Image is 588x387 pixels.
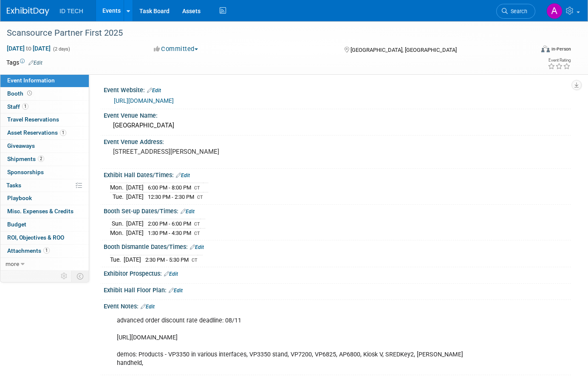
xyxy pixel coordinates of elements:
[7,142,35,149] span: Giveaways
[7,7,49,16] img: ExhibitDay
[194,221,200,227] span: CT
[7,247,50,254] span: Attachments
[7,90,34,97] span: Booth
[0,113,89,126] a: Travel Reservations
[6,260,19,267] span: more
[0,140,89,153] a: Giveaways
[7,103,28,110] span: Staff
[104,136,571,146] div: Event Venue Address:
[6,58,42,67] td: Tags
[351,47,457,53] span: [GEOGRAPHIC_DATA], [GEOGRAPHIC_DATA]
[28,60,42,66] a: Edit
[148,184,191,191] span: 6:00 PM - 8:00 PM
[7,169,44,175] span: Sponsorships
[104,84,571,95] div: Event Website:
[126,219,144,229] td: [DATE]
[551,46,571,52] div: In-Person
[0,101,89,113] a: Staff1
[60,130,66,136] span: 1
[496,4,535,19] a: Search
[148,220,191,227] span: 2:00 PM - 6:00 PM
[0,245,89,257] a: Attachments1
[147,88,161,93] a: Edit
[126,183,144,192] td: [DATE]
[57,271,72,282] td: Personalize Event Tab Strip
[7,195,32,201] span: Playbook
[43,247,50,254] span: 1
[104,169,571,180] div: Exhibit Hall Dates/Times:
[0,258,89,271] a: more
[148,230,191,236] span: 1:30 PM - 4:30 PM
[190,244,204,250] a: Edit
[7,77,55,84] span: Event Information
[110,255,124,264] td: Tue.
[110,228,126,237] td: Mon.
[111,312,480,372] div: advanced order discount rate deadline: 08/11 [URL][DOMAIN_NAME] demos: Products - VP3350 in vario...
[7,116,59,123] span: Travel Reservations
[6,45,51,52] span: [DATE] [DATE]
[0,153,89,166] a: Shipments2
[145,257,189,263] span: 2:30 PM - 5:30 PM
[546,3,563,19] img: Aileen Sun
[7,234,64,241] span: ROI, Objectives & ROO
[38,155,44,162] span: 2
[52,46,70,52] span: (2 days)
[181,209,195,215] a: Edit
[148,194,194,200] span: 12:30 PM - 2:30 PM
[488,44,571,57] div: Event Format
[194,185,200,191] span: CT
[104,267,571,278] div: Exhibitor Prospectus:
[126,192,144,201] td: [DATE]
[25,90,34,96] span: Booth not reserved yet
[7,129,66,136] span: Asset Reservations
[0,192,89,205] a: Playbook
[104,205,571,216] div: Booth Set-up Dates/Times:
[548,58,571,62] div: Event Rating
[192,257,198,263] span: CT
[164,271,178,277] a: Edit
[0,179,89,192] a: Tasks
[126,228,144,237] td: [DATE]
[0,205,89,218] a: Misc. Expenses & Credits
[197,195,203,200] span: CT
[4,25,523,41] div: Scansource Partner First 2025
[194,231,200,236] span: CT
[7,221,26,228] span: Budget
[59,8,83,14] span: ID TECH
[72,271,89,282] td: Toggle Event Tabs
[110,192,126,201] td: Tue.
[113,148,289,155] pre: [STREET_ADDRESS][PERSON_NAME]
[124,255,141,264] td: [DATE]
[104,284,571,295] div: Exhibit Hall Floor Plan:
[0,88,89,100] a: Booth
[104,240,571,251] div: Booth Dismantle Dates/Times:
[22,103,28,110] span: 1
[169,288,183,294] a: Edit
[7,155,44,162] span: Shipments
[110,119,565,132] div: [GEOGRAPHIC_DATA]
[104,109,571,120] div: Event Venue Name:
[0,166,89,179] a: Sponsorships
[110,183,126,192] td: Mon.
[508,8,527,14] span: Search
[25,45,33,52] span: to
[110,219,126,229] td: Sun.
[0,127,89,139] a: Asset Reservations1
[0,232,89,244] a: ROI, Objectives & ROO
[7,208,73,215] span: Misc. Expenses & Credits
[6,182,21,189] span: Tasks
[151,45,201,54] button: Committed
[104,300,571,311] div: Event Notes:
[0,218,89,231] a: Budget
[141,304,155,310] a: Edit
[541,45,550,52] img: Format-Inperson.png
[114,97,174,104] a: [URL][DOMAIN_NAME]
[0,74,89,87] a: Event Information
[176,172,190,178] a: Edit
